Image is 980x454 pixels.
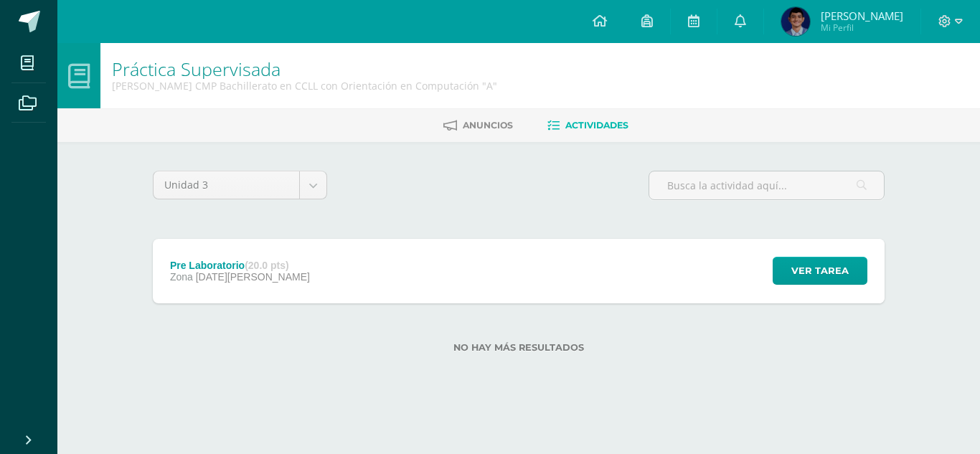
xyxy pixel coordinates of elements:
[245,260,288,271] strong: (20.0 pts)
[565,120,628,131] span: Actividades
[821,22,903,34] span: Mi Perfil
[112,57,281,81] a: Práctica Supervisada
[773,257,867,285] button: Ver tarea
[791,257,849,284] span: Ver tarea
[649,171,884,199] input: Busca la actividad aquí...
[821,9,903,23] span: [PERSON_NAME]
[196,271,310,283] span: [DATE][PERSON_NAME]
[547,114,628,137] a: Actividades
[112,59,497,79] h1: Práctica Supervisada
[170,260,310,271] div: Pre Laboratorio
[463,120,513,131] span: Anuncios
[170,271,193,283] span: Zona
[164,171,288,199] span: Unidad 3
[112,79,497,93] div: Quinto Bachillerato CMP Bachillerato en CCLL con Orientación en Computación 'A'
[154,171,326,199] a: Unidad 3
[443,114,513,137] a: Anuncios
[781,7,810,36] img: 8e464962efb773c9b61b1a41fedd97eb.png
[153,342,885,353] label: No hay más resultados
